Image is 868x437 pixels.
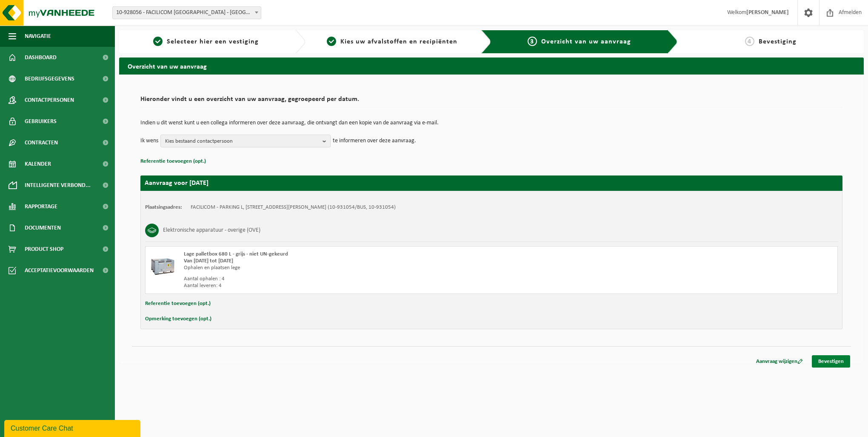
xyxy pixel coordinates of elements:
[25,68,74,89] span: Bedrijfsgegevens
[528,37,537,46] span: 3
[163,224,260,237] h3: Elektronische apparatuur - overige (OVE)
[112,6,261,19] span: 10-928056 - FACILICOM NV - ANTWERPEN
[184,276,525,282] div: Aantal ophalen : 4
[25,239,63,260] span: Product Shop
[333,135,416,147] p: te informeren over deze aanvraag.
[113,7,261,19] span: 10-928056 - FACILICOM NV - ANTWERPEN
[165,135,319,148] span: Kies bestaand contactpersoon
[745,37,754,46] span: 4
[25,196,57,217] span: Rapportage
[140,120,842,126] p: Indien u dit wenst kunt u een collega informeren over deze aanvraag, die ontvangt dan een kopie v...
[25,47,57,68] span: Dashboard
[184,282,525,289] div: Aantal leveren: 4
[167,38,259,45] span: Selecteer hier een vestiging
[327,37,336,46] span: 2
[140,135,158,147] p: Ik wens
[25,111,57,132] span: Gebruikers
[191,204,396,211] td: FACILICOM - PARKING L, [STREET_ADDRESS][PERSON_NAME] (10-931054/BUS, 10-931054)
[750,355,809,368] a: Aanvraag wijzigen
[746,9,789,16] strong: [PERSON_NAME]
[184,264,525,271] div: Ophalen en plaatsen lege
[541,38,631,45] span: Overzicht van uw aanvraag
[25,132,58,153] span: Contracten
[184,251,288,257] span: Lage palletbox 680 L - grijs - niet UN-gekeurd
[119,57,864,74] h2: Overzicht van uw aanvraag
[25,217,61,239] span: Documenten
[310,37,475,47] a: 2Kies uw afvalstoffen en recipiënten
[153,37,163,46] span: 1
[123,37,288,47] a: 1Selecteer hier een vestiging
[759,38,797,45] span: Bevestiging
[25,89,74,111] span: Contactpersonen
[25,26,51,47] span: Navigatie
[145,204,182,210] strong: Plaatsingsadres:
[145,313,211,325] button: Opmerking toevoegen (opt.)
[160,135,331,147] button: Kies bestaand contactpersoon
[812,355,850,368] a: Bevestigen
[184,258,233,264] strong: Van [DATE] tot [DATE]
[145,180,208,187] strong: Aanvraag voor [DATE]
[4,418,142,437] iframe: chat widget
[25,153,51,175] span: Kalender
[140,156,206,167] button: Referentie toevoegen (opt.)
[145,298,211,309] button: Referentie toevoegen (opt.)
[25,260,94,281] span: Acceptatievoorwaarden
[150,251,175,276] img: PB-LB-0680-HPE-GY-01.png
[340,38,457,45] span: Kies uw afvalstoffen en recipiënten
[25,175,91,196] span: Intelligente verbond...
[140,96,842,107] h2: Hieronder vindt u een overzicht van uw aanvraag, gegroepeerd per datum.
